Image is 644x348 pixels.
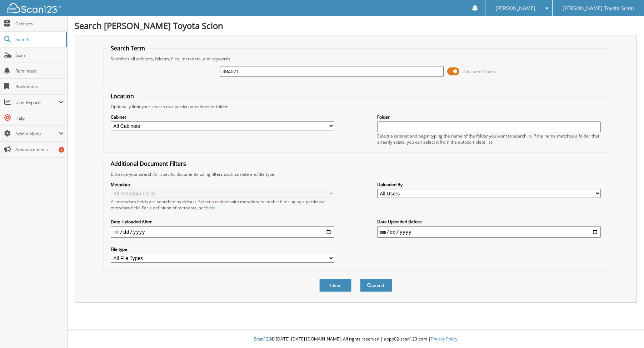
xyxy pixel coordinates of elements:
label: Folder [377,114,601,120]
input: start [111,226,335,238]
div: 1 [59,147,64,153]
div: All metadata fields are searched by default. Select a cabinet with metadata to enable filtering b... [111,199,335,211]
span: Scan123 [254,336,271,342]
span: Search [15,36,63,43]
label: Cabinet [111,114,335,120]
a: Privacy Policy [431,336,458,342]
span: [PERSON_NAME] [495,6,535,10]
a: here [206,205,215,211]
div: © [DATE]-[DATE] [DOMAIN_NAME]. All rights reserved | appb02-scan123-com | [68,330,644,348]
div: Searches all cabinets, folders, files, metadata, and keywords [107,56,605,62]
span: Help [15,115,64,121]
label: Metadata [111,182,335,188]
span: Announcements [15,146,64,153]
input: end [377,226,601,238]
span: Admin Menu [15,131,59,137]
span: Cabinets [15,21,64,27]
span: Advanced Search [463,69,495,74]
img: scan123-logo-white.svg [7,3,61,13]
div: Optionally limit your search to a particular cabinet or folder [107,104,605,110]
label: Date Uploaded After [111,219,335,225]
label: Uploaded By [377,182,601,188]
span: Bookmarks [15,84,64,90]
div: Select a cabinet and begin typing the name of the folder you want to search in. If the name match... [377,133,601,145]
legend: Location [107,92,138,100]
legend: Search Term [107,44,149,52]
span: User Reports [15,99,59,105]
legend: Additional Document Filters [107,160,190,168]
span: Reminders [15,68,64,74]
span: [PERSON_NAME] Toyota Scion [563,6,634,10]
span: Scan [15,52,64,58]
button: Clear [319,279,351,292]
h1: Search [PERSON_NAME] Toyota Scion [75,20,637,31]
label: Date Uploaded Before [377,219,601,225]
button: Search [360,279,392,292]
label: File type [111,246,335,252]
div: Enhance your search for specific documents using filters such as date and file type. [107,171,605,177]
